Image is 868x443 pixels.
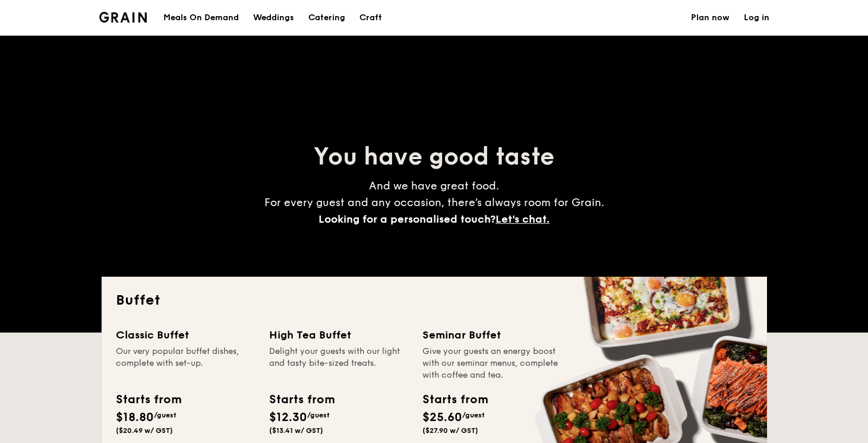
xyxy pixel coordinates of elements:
div: Our very popular buffet dishes, complete with set-up. [116,346,255,381]
div: Seminar Buffet [422,327,561,343]
span: Let's chat. [495,213,550,226]
a: Logotype [99,12,147,23]
span: You have good taste [314,143,554,171]
div: Give your guests an energy boost with our seminar menus, complete with coffee and tea. [422,346,561,381]
span: /guest [307,411,330,419]
h2: Buffet [116,291,753,310]
span: ($13.41 w/ GST) [269,426,323,435]
div: High Tea Buffet [269,327,408,343]
span: $25.60 [422,410,462,425]
span: ($27.90 w/ GST) [422,426,478,435]
div: Starts from [269,391,334,409]
div: Classic Buffet [116,327,255,343]
span: $18.80 [116,410,154,425]
div: Delight your guests with our light and tasty bite-sized treats. [269,346,408,381]
span: /guest [154,411,176,419]
span: $12.30 [269,410,307,425]
span: Looking for a personalised touch? [318,213,495,226]
span: ($20.49 w/ GST) [116,426,173,435]
span: And we have great food. For every guest and any occasion, there’s always room for Grain. [264,179,604,226]
div: Starts from [116,391,181,409]
div: Starts from [422,391,487,409]
img: Grain [99,12,147,23]
span: /guest [462,411,485,419]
